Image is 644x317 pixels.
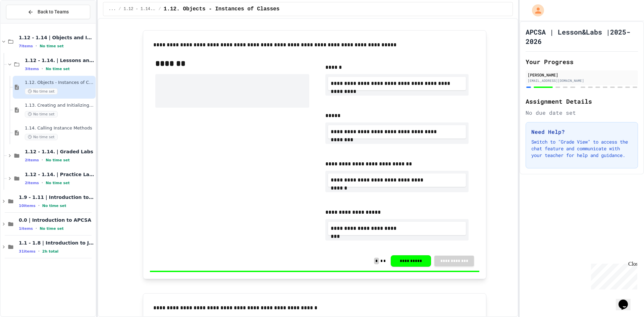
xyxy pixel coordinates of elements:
[46,158,70,162] span: No time set
[38,203,40,208] span: •
[3,3,46,43] div: Chat with us now!Close
[19,44,33,48] span: 7 items
[118,6,121,12] span: /
[526,109,638,117] div: No due date set
[164,5,280,13] span: 1.12. Objects - Instances of Classes
[19,35,94,41] span: 1.12 - 1.14 | Objects and Instances of Classes
[528,78,636,83] div: [EMAIL_ADDRESS][DOMAIN_NAME]
[42,66,43,71] span: •
[25,80,94,86] span: 1.12. Objects - Instances of Classes
[525,3,546,18] div: My Account
[36,226,37,231] span: •
[38,249,40,254] span: •
[19,226,33,231] span: 1 items
[526,57,638,66] h2: Your Progress
[531,128,632,136] h3: Need Help?
[25,125,94,131] span: 1.14. Calling Instance Methods
[25,181,39,185] span: 2 items
[526,97,638,106] h2: Assignment Details
[19,249,36,254] span: 31 items
[25,158,39,162] span: 2 items
[25,149,94,155] span: 1.12 - 1.14. | Graded Labs
[40,226,64,231] span: No time set
[25,103,94,108] span: 1.13. Creating and Initializing Objects: Constructors
[616,290,637,310] iframe: chat widget
[46,181,70,185] span: No time set
[25,171,94,177] span: 1.12 - 1.14. | Practice Labs
[25,134,58,140] span: No time set
[25,67,39,71] span: 3 items
[36,43,37,49] span: •
[124,6,156,12] span: 1.12 - 1.14. | Lessons and Notes
[38,8,69,15] span: Back to Teams
[19,204,36,208] span: 10 items
[42,204,66,208] span: No time set
[25,111,58,117] span: No time set
[42,157,43,163] span: •
[528,72,636,78] div: [PERSON_NAME]
[526,27,638,46] h1: APCSA | Lesson&Labs |2025-2026
[42,180,43,186] span: •
[40,44,64,48] span: No time set
[588,261,637,289] iframe: chat widget
[42,249,59,254] span: 2h total
[19,240,94,246] span: 1.1 - 1.8 | Introduction to Java
[19,217,94,223] span: 0.0 | Introduction to APCSA
[19,194,94,200] span: 1.9 - 1.11 | Introduction to Methods
[109,6,116,12] span: ...
[25,57,94,63] span: 1.12 - 1.14. | Lessons and Notes
[531,139,632,159] p: Switch to "Grade View" to access the chat feature and communicate with your teacher for help and ...
[25,88,58,95] span: No time set
[46,67,70,71] span: No time set
[159,6,161,12] span: /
